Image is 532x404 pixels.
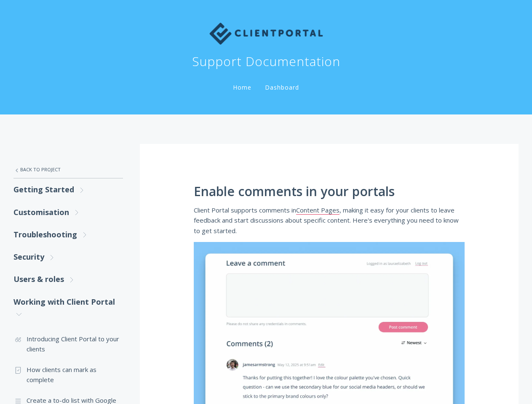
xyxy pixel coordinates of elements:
[13,161,123,178] a: Back to Project
[13,178,123,201] a: Getting Started
[296,206,340,215] a: Content Pages
[13,223,123,246] a: Troubleshooting
[13,201,123,223] a: Customisation
[231,83,253,91] a: Home
[13,359,123,390] a: How clients can mark as complete
[13,291,123,326] a: Working with Client Portal
[194,184,465,199] h1: Enable comments in your portals
[194,205,465,236] p: Client Portal supports comments in , making it easy for your clients to leave feedback and start ...
[13,329,123,359] a: Introducing Client Portal to your clients
[13,246,123,268] a: Security
[13,268,123,290] a: Users & roles
[263,83,301,91] a: Dashboard
[192,53,340,70] h1: Support Documentation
